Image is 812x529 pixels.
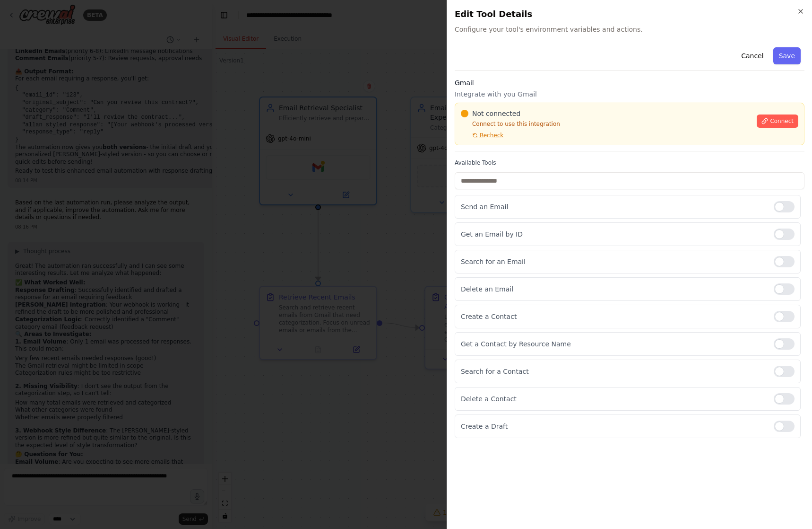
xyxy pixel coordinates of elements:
[480,132,503,139] span: Recheck
[461,257,766,266] p: Search for an Email
[461,229,766,239] p: Get an Email by ID
[461,339,766,349] p: Get a Contact by Resource Name
[461,394,766,404] p: Delete a Contact
[757,115,798,128] button: Connect
[735,47,769,64] button: Cancel
[461,202,766,212] p: Send an Email
[455,25,804,34] span: Configure your tool's environment variables and actions.
[461,312,766,321] p: Create a Contact
[455,159,804,167] label: Available Tools
[461,367,766,376] p: Search for a Contact
[455,8,804,21] h2: Edit Tool Details
[461,120,751,128] p: Connect to use this integration
[770,117,794,125] span: Connect
[472,109,520,118] span: Not connected
[455,78,804,88] h3: Gmail
[455,89,804,99] p: Integrate with you Gmail
[461,284,766,294] p: Delete an Email
[461,422,766,431] p: Create a Draft
[773,47,801,64] button: Save
[461,132,503,139] button: Recheck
